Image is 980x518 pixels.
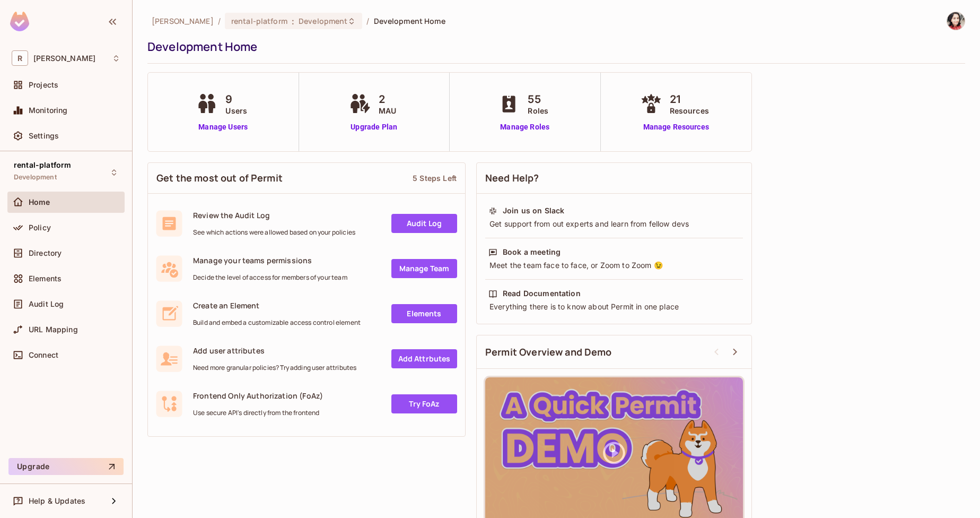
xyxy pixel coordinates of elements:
span: Policy [29,223,51,232]
span: rental-platform [14,161,71,169]
span: Audit Log [29,300,64,308]
span: Help & Updates [29,497,85,505]
a: Elements [391,304,457,323]
a: Manage Users [194,122,252,133]
div: Everything there is to know about Permit in one place [488,301,740,312]
span: Monitoring [29,106,68,115]
span: Need Help? [485,171,539,185]
span: R [12,50,28,66]
span: Users [225,105,247,116]
span: Development Home [374,16,445,26]
span: Roles [528,105,548,116]
a: Audit Log [391,214,457,233]
span: Resources [670,105,709,116]
span: 2 [379,91,396,107]
span: Review the Audit Log [193,210,355,220]
button: Upgrade [8,458,124,475]
span: Use secure API's directly from the frontend [193,409,323,417]
span: Get the most out of Permit [156,171,283,185]
span: URL Mapping [29,325,78,334]
span: Home [29,198,50,206]
span: Directory [29,249,62,257]
span: Settings [29,132,59,140]
a: Upgrade Plan [347,122,401,133]
span: Development [299,16,347,26]
div: Development Home [147,39,960,55]
span: See which actions were allowed based on your policies [193,228,355,237]
span: Connect [29,351,58,359]
span: rental-platform [231,16,287,26]
a: Add Attrbutes [391,349,457,368]
span: Decide the level of access for members of your team [193,273,347,282]
span: 21 [670,91,709,107]
span: Elements [29,274,62,283]
div: Join us on Slack [503,205,564,216]
span: 55 [528,91,548,107]
span: Frontend Only Authorization (FoAz) [193,391,323,401]
span: Create an Element [193,300,361,310]
span: Need more granular policies? Try adding user attributes [193,364,356,372]
span: the active workspace [152,16,214,26]
div: Read Documentation [503,288,581,299]
span: Development [14,173,57,182]
div: Get support from out experts and learn from fellow devs [488,219,740,229]
li: / [366,16,369,26]
span: Workspace: roy-poc [33,54,95,63]
img: PARVATHY N NAIR [947,12,965,30]
span: Build and embed a customizable access control element [193,318,361,327]
span: Manage your teams permissions [193,255,347,265]
span: MAU [379,105,396,116]
div: Book a meeting [503,247,561,257]
span: Permit Overview and Demo [485,346,612,359]
a: Try FoAz [391,394,457,413]
div: Meet the team face to face, or Zoom to Zoom 😉 [488,260,740,271]
a: Manage Resources [638,122,714,133]
span: Projects [29,81,58,89]
div: 5 Steps Left [413,173,457,183]
a: Manage Team [391,259,457,278]
span: 9 [225,91,247,107]
span: Add user attributes [193,346,356,356]
li: / [218,16,221,26]
span: : [291,17,295,25]
a: Manage Roles [496,122,554,133]
img: SReyMgAAAABJRU5ErkJggg== [10,12,29,31]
